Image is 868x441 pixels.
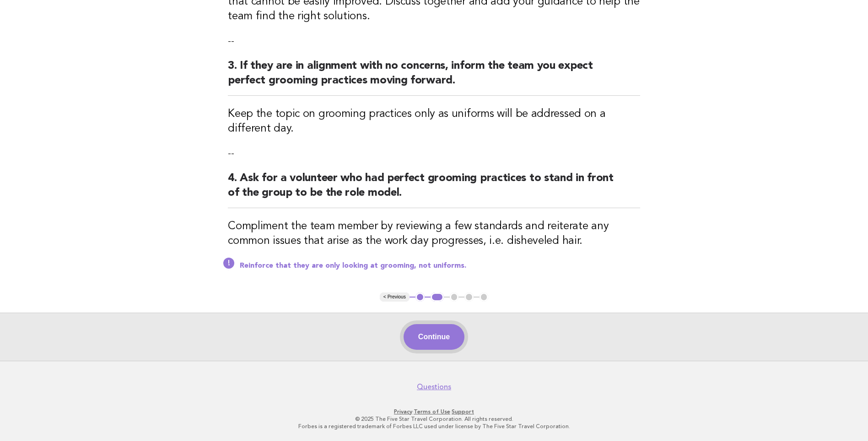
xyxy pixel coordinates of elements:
[404,324,464,350] button: Continue
[394,408,412,415] a: Privacy
[415,292,425,302] button: 1
[228,35,640,48] p: --
[228,147,640,160] p: --
[380,292,410,302] button: < Previous
[228,107,640,136] h3: Keep the topic on grooming practices only as uniforms will be addressed on a different day.
[154,415,714,423] p: © 2025 The Five Star Travel Corporation. All rights reserved.
[154,423,714,430] p: Forbes is a registered trademark of Forbes LLC used under license by The Five Star Travel Corpora...
[417,382,451,391] a: Questions
[228,219,640,248] h3: Compliment the team member by reviewing a few standards and reiterate any common issues that aris...
[452,408,474,415] a: Support
[154,408,714,415] p: · ·
[431,292,444,302] button: 2
[228,59,640,96] h2: 3. If they are in alignment with no concerns, inform the team you expect perfect grooming practic...
[414,408,450,415] a: Terms of Use
[228,171,640,208] h2: 4. Ask for a volunteer who had perfect grooming practices to stand in front of the group to be th...
[240,261,640,270] p: Reinforce that they are only looking at grooming, not uniforms.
